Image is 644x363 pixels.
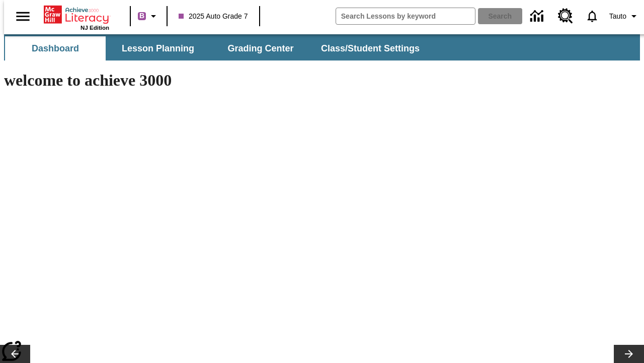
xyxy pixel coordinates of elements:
span: B [139,10,144,22]
button: Lesson Planning [108,36,208,60]
button: Grading Center [210,36,311,60]
button: Boost Class color is purple. Change class color [134,7,164,25]
span: Class/Student Settings [321,43,420,54]
a: Data Center [524,3,552,30]
div: Home [44,4,109,31]
span: 2025 Auto Grade 7 [179,11,248,22]
button: Dashboard [5,36,106,60]
span: NJ Edition [80,25,109,31]
div: SubNavbar [4,34,640,60]
button: Class/Student Settings [313,36,428,60]
a: Resource Center, Will open in new tab [552,3,579,30]
button: Profile/Settings [605,7,644,25]
div: SubNavbar [4,36,429,60]
span: Grading Center [227,43,293,54]
button: Lesson carousel, Next [614,345,644,363]
input: search field [336,8,475,24]
a: Home [44,5,109,25]
span: Tauto [609,11,626,22]
button: Open side menu [8,2,38,31]
span: Dashboard [32,43,79,54]
a: Notifications [579,3,605,29]
span: Lesson Planning [122,43,194,54]
h1: welcome to achieve 3000 [4,71,439,90]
